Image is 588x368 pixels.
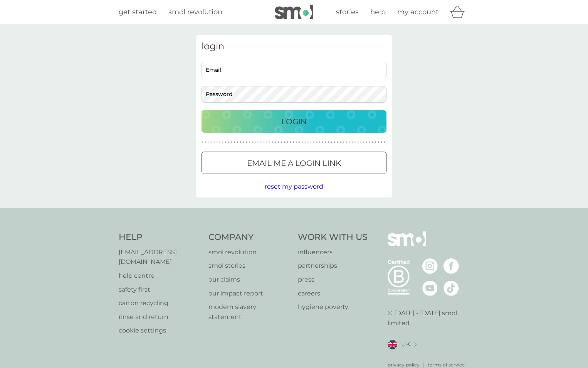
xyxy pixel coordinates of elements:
h4: Help [119,231,201,243]
p: ● [307,140,309,144]
span: stories [336,8,359,16]
p: ● [296,140,297,144]
span: reset my password [265,183,323,190]
a: hygiene poverty [298,302,368,312]
p: ● [351,140,353,144]
p: ● [366,140,368,144]
img: visit the smol Tiktok page [444,280,459,296]
p: ● [354,140,356,144]
a: influencers [298,247,368,257]
p: ● [292,140,294,144]
a: carton recycling [119,298,201,308]
p: ● [210,140,212,144]
p: ● [348,140,350,144]
p: ● [301,140,303,144]
p: ● [216,140,218,144]
p: ● [266,140,268,144]
p: ● [237,140,239,144]
img: visit the smol Youtube page [422,280,438,296]
p: ● [331,140,333,144]
p: ● [231,140,232,144]
button: Email me a login link [202,152,386,174]
a: rinse and return [119,312,201,322]
a: safety first [119,285,201,295]
button: Login [202,110,386,133]
p: our claims [208,275,291,285]
p: ● [240,140,241,144]
a: smol revolution [168,7,222,18]
a: smol stories [208,261,291,271]
p: ● [225,140,227,144]
p: ● [245,140,247,144]
p: © [DATE] - [DATE] smol limited [388,308,470,328]
p: ● [252,140,253,144]
a: help centre [119,271,201,281]
h4: Work With Us [298,231,368,243]
h4: Company [208,231,291,243]
p: ● [213,140,215,144]
img: select a new location [414,343,417,347]
p: ● [272,140,274,144]
h3: login [202,41,386,52]
img: UK flag [388,340,397,349]
p: ● [304,140,306,144]
p: ● [346,140,347,144]
p: ● [263,140,265,144]
p: ● [257,140,259,144]
p: ● [202,140,203,144]
p: ● [334,140,335,144]
p: ● [222,140,223,144]
p: ● [290,140,291,144]
p: cookie settings [119,326,201,336]
p: ● [316,140,318,144]
p: ● [249,140,250,144]
span: help [370,8,386,16]
a: partnerships [298,261,368,271]
p: ● [299,140,300,144]
p: ● [278,140,279,144]
p: ● [207,140,209,144]
p: Login [281,115,307,128]
span: my account [397,8,438,16]
button: reset my password [265,182,323,192]
p: ● [243,140,244,144]
a: smol revolution [208,247,291,257]
p: ● [228,140,230,144]
a: help [370,7,386,18]
a: stories [336,7,359,18]
p: ● [339,140,341,144]
p: ● [254,140,256,144]
span: get started [119,8,157,16]
p: ● [219,140,221,144]
a: our impact report [208,289,291,299]
p: ● [357,140,359,144]
a: [EMAIL_ADDRESS][DOMAIN_NAME] [119,247,201,267]
p: ● [369,140,371,144]
p: ● [360,140,362,144]
span: smol revolution [168,8,222,16]
img: visit the smol Instagram page [422,258,438,274]
p: ● [284,140,286,144]
a: modern slavery statement [208,302,291,322]
p: ● [325,140,326,144]
a: press [298,275,368,285]
p: careers [298,289,368,299]
p: ● [205,140,206,144]
p: ● [384,140,385,144]
p: ● [234,140,235,144]
img: visit the smol Facebook page [444,258,459,274]
a: get started [119,7,157,18]
p: ● [310,140,312,144]
p: ● [337,140,338,144]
